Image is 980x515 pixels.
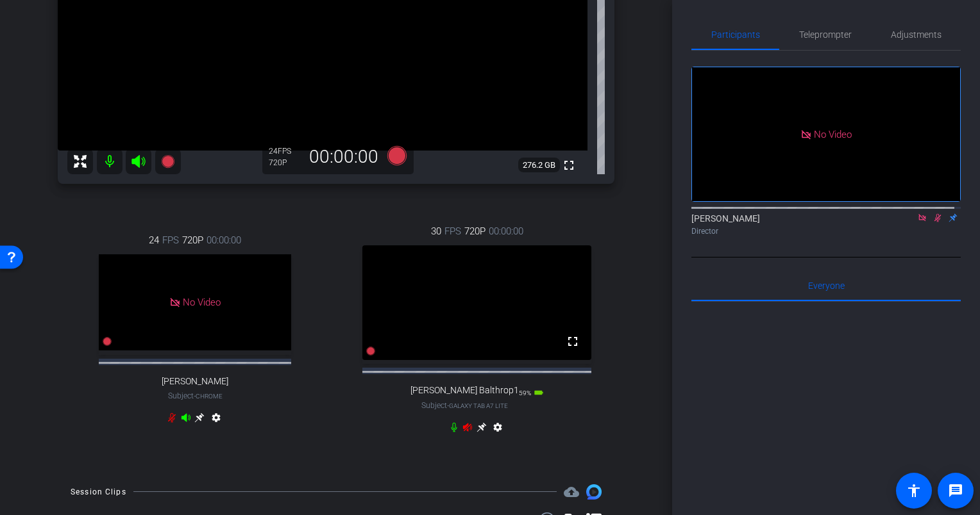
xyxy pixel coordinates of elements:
span: Subject [168,390,223,402]
mat-icon: settings [490,422,505,437]
mat-icon: cloud_upload [564,484,579,500]
span: Participants [711,30,760,39]
mat-icon: battery_std [534,388,544,398]
div: Director [691,225,961,237]
span: No Video [814,128,852,140]
span: 30 [431,224,441,238]
div: [PERSON_NAME] [691,212,961,237]
span: Subject [421,400,508,411]
span: 24 [149,233,159,247]
span: Everyone [808,281,845,290]
span: Adjustments [891,30,942,39]
span: 00:00:00 [207,233,241,247]
span: 276.2 GB [518,158,560,173]
span: Destinations for your clips [564,484,579,500]
span: Teleprompter [799,30,852,39]
span: FPS [278,147,291,156]
span: 720P [464,224,486,238]
mat-icon: accessibility [906,483,922,498]
div: 24 [269,146,301,156]
span: 59% [519,389,531,396]
span: No Video [183,297,221,308]
span: 00:00:00 [489,224,523,238]
div: 720P [269,158,301,168]
mat-icon: fullscreen [561,158,577,173]
img: Session clips [586,484,602,500]
span: 720P [182,233,203,247]
mat-icon: settings [208,413,224,428]
div: 00:00:00 [301,146,387,168]
span: [PERSON_NAME] [162,376,228,387]
span: FPS [162,233,179,247]
mat-icon: fullscreen [565,334,580,349]
span: Chrome [196,393,223,400]
span: - [194,391,196,400]
span: Galaxy Tab A7 Lite [449,402,508,409]
div: Session Clips [71,486,126,498]
mat-icon: message [948,483,963,498]
span: - [447,401,449,410]
span: FPS [444,224,461,238]
span: [PERSON_NAME] Balthrop1 [410,385,519,396]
